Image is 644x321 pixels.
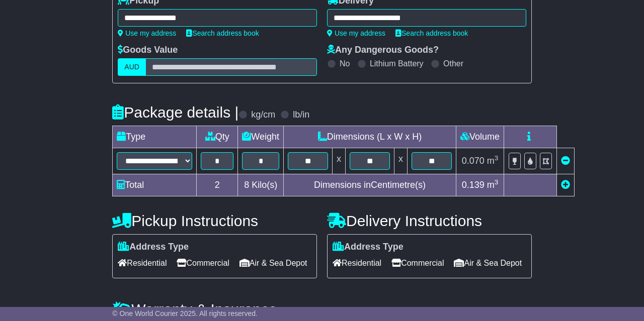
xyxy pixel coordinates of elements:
[186,29,259,37] a: Search address book
[239,255,307,271] span: Air & Sea Depot
[395,29,468,37] a: Search address book
[197,174,238,196] td: 2
[177,255,229,271] span: Commercial
[370,59,424,68] label: Lithium Battery
[391,255,444,271] span: Commercial
[495,154,499,162] sup: 3
[462,180,485,190] span: 0.139
[340,59,350,68] label: No
[293,110,309,121] label: lb/in
[113,174,197,196] td: Total
[238,174,284,196] td: Kilo(s)
[118,242,189,253] label: Address Type
[327,29,385,37] a: Use my address
[333,148,346,174] td: x
[462,156,485,166] span: 0.070
[443,59,463,68] label: Other
[394,148,408,174] td: x
[112,301,531,317] h4: Warranty & Insurance
[244,180,249,190] span: 8
[112,212,317,229] h4: Pickup Instructions
[112,104,238,121] h4: Package details |
[118,45,178,56] label: Goods Value
[118,58,146,76] label: AUD
[238,126,284,148] td: Weight
[333,255,381,271] span: Residential
[456,126,504,148] td: Volume
[251,110,275,121] label: kg/cm
[327,45,439,56] label: Any Dangerous Goods?
[561,180,570,190] a: Add new item
[284,126,456,148] td: Dimensions (L x W x H)
[118,255,167,271] span: Residential
[284,174,456,196] td: Dimensions in Centimetre(s)
[487,156,499,166] span: m
[113,126,197,148] td: Type
[454,255,522,271] span: Air & Sea Depot
[561,156,570,166] a: Remove this item
[112,309,258,317] span: © One World Courier 2025. All rights reserved.
[333,242,404,253] label: Address Type
[327,212,532,229] h4: Delivery Instructions
[487,180,499,190] span: m
[495,178,499,186] sup: 3
[118,29,176,37] a: Use my address
[197,126,238,148] td: Qty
